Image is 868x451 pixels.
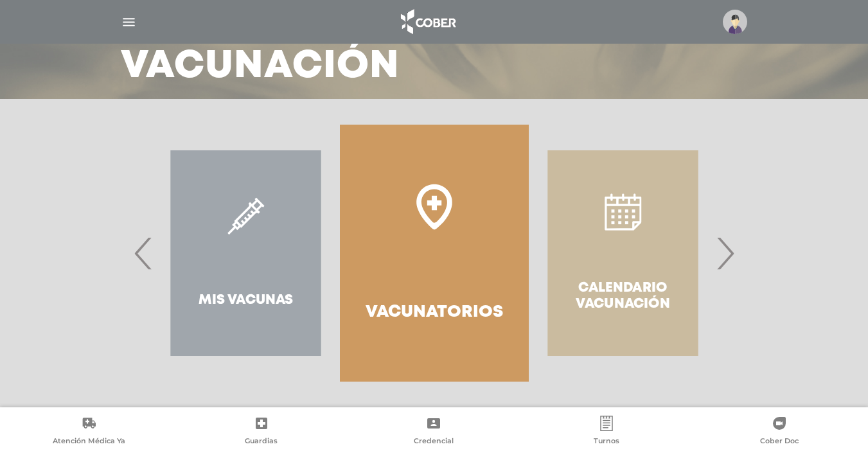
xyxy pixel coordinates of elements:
a: Vacunatorios [340,125,528,382]
span: Guardias [245,436,278,448]
img: Cober_menu-lines-white.svg [121,14,137,30]
a: Atención Médica Ya [3,416,175,448]
span: Turnos [594,436,619,448]
a: Turnos [520,416,693,448]
h4: Vacunatorios [366,303,503,323]
img: logo_cober_home-white.png [394,6,461,37]
span: Cober Doc [760,436,799,448]
a: Credencial [348,416,520,448]
span: Previous [131,218,156,288]
img: profile-placeholder.svg [723,10,747,34]
span: Next [713,218,738,288]
span: Atención Médica Ya [53,436,125,448]
h3: Vacunación [121,50,400,84]
a: Guardias [175,416,348,448]
span: Credencial [414,436,454,448]
a: Cober Doc [693,416,865,448]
